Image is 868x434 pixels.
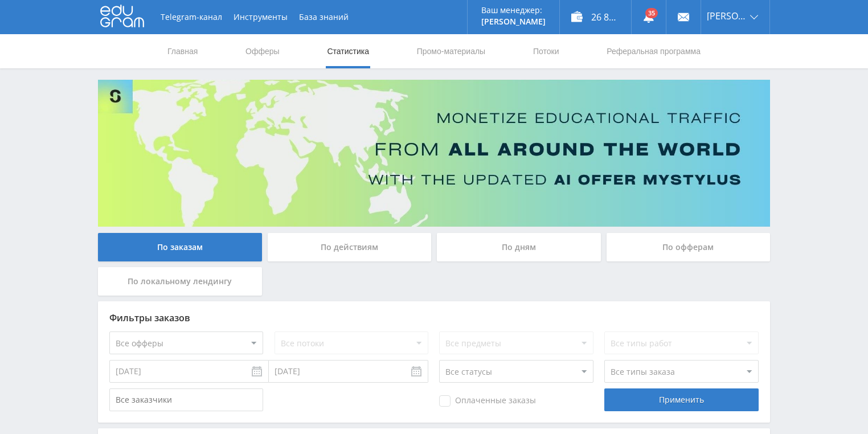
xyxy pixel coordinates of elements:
[437,233,601,261] div: По дням
[532,34,560,68] a: Потоки
[109,313,759,323] div: Фильтры заказов
[166,34,199,68] a: Главная
[109,388,263,411] input: Все заказчики
[98,80,770,227] img: Banner
[481,6,546,15] p: Ваш менеджер:
[268,233,432,261] div: По действиям
[416,34,486,68] a: Промо-материалы
[326,34,370,68] a: Статистика
[605,34,702,68] a: Реферальная программа
[439,395,536,407] span: Оплаченные заказы
[707,11,747,21] span: [PERSON_NAME]
[481,17,546,26] p: [PERSON_NAME]
[244,34,281,68] a: Офферы
[607,233,771,261] div: По офферам
[604,388,758,411] div: Применить
[98,233,262,261] div: По заказам
[98,267,262,296] div: По локальному лендингу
